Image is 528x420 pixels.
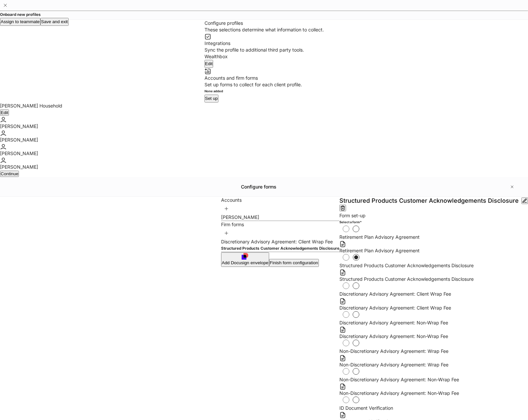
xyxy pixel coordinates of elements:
div: Assign to teammate [1,19,40,25]
div: Discretionary Advisory Agreement: Non-Wrap Fee [339,326,528,340]
div: Integrations [205,40,324,47]
div: Edit [205,61,213,67]
div: Structured Products Customer Acknowledgements Disclosure [339,197,519,205]
div: Structured Products Customer Acknowledgements Disclosure [339,269,528,282]
span: Discretionary Advisory Agreement: Client Wrap Fee [339,291,451,297]
div: Edit [1,110,8,115]
div: Accounts and firm forms [205,75,324,81]
div: Sync the profile to additional third party tools. [205,47,324,53]
span: Structured Products Customer Acknowledgements Disclosure [339,263,474,268]
div: Continue [1,171,18,176]
div: Firm forms [221,221,339,228]
span: Discretionary Advisory Agreement: Non-Wrap Fee [339,320,448,325]
div: These selections determine what information to collect. [205,26,324,33]
button: Finish form configuration [269,259,319,267]
div: Non-Discretionary Advisory Agreement: Non-Wrap Fee [339,383,528,397]
span: Non-Discretionary Advisory Agreement: Non-Wrap Fee [339,377,459,382]
a: [PERSON_NAME] [221,214,339,221]
h6: Select a form [339,219,362,226]
div: Add Docusign envelope [222,260,268,266]
div: Finish form configuration [270,260,318,266]
span: Retirement Plan Advisory Agreement [339,234,420,240]
div: Set up [205,95,218,102]
div: Retirement Plan Advisory Agreement [339,240,528,254]
div: Form set-up [339,212,366,219]
div: Set up forms to collect for each client profile. [205,81,324,88]
a: Structured Products Customer Acknowledgements Disclosure [221,245,339,252]
div: Configure profiles [205,20,324,26]
h6: None added [205,88,324,95]
div: Discretionary Advisory Agreement: Client Wrap Fee [339,297,528,311]
button: Add Docusign envelope [221,252,269,267]
h5: Configure forms [241,184,276,190]
div: Save and exit [41,19,68,25]
div: Wealthbox [205,53,324,60]
span: Non-Discretionary Advisory Agreement: Wrap Fee [339,348,448,354]
div: Accounts [221,197,339,203]
a: Discretionary Advisory Agreement: Client Wrap Fee [221,238,339,245]
div: Non-Discretionary Advisory Agreement: Wrap Fee [339,355,528,368]
span: ID Document Verification [339,405,393,411]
